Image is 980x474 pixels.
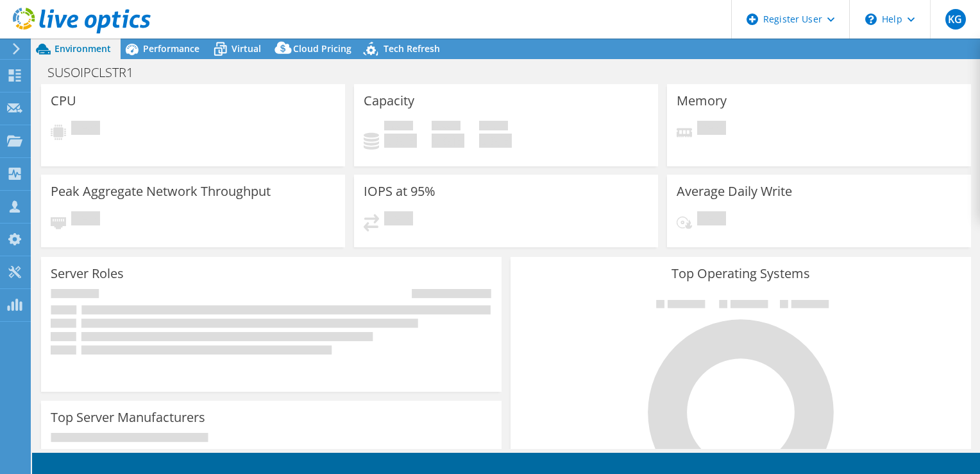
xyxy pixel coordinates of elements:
[945,9,966,30] span: KG
[51,267,124,281] h3: Server Roles
[51,410,205,425] h3: Top Server Manufacturers
[71,121,100,138] span: Pending
[51,184,271,198] h3: Peak Aggregate Network Throughput
[432,134,464,148] h4: 0 GiB
[364,94,414,108] h3: Capacity
[143,42,199,55] span: Performance
[865,13,877,25] svg: \n
[384,121,413,134] span: Used
[42,66,153,80] h1: SUSOIPCLSTR1
[232,42,261,55] span: Virtual
[697,121,726,138] span: Pending
[479,121,508,134] span: Total
[677,94,727,108] h3: Memory
[677,184,792,198] h3: Average Daily Write
[293,42,351,55] span: Cloud Pricing
[71,211,100,229] span: Pending
[384,42,440,55] span: Tech Refresh
[55,42,111,55] span: Environment
[384,134,417,148] h4: 0 GiB
[520,267,961,281] h3: Top Operating Systems
[479,134,512,148] h4: 0 GiB
[51,94,76,108] h3: CPU
[384,211,413,229] span: Pending
[697,211,726,229] span: Pending
[364,184,435,198] h3: IOPS at 95%
[432,121,460,134] span: Free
